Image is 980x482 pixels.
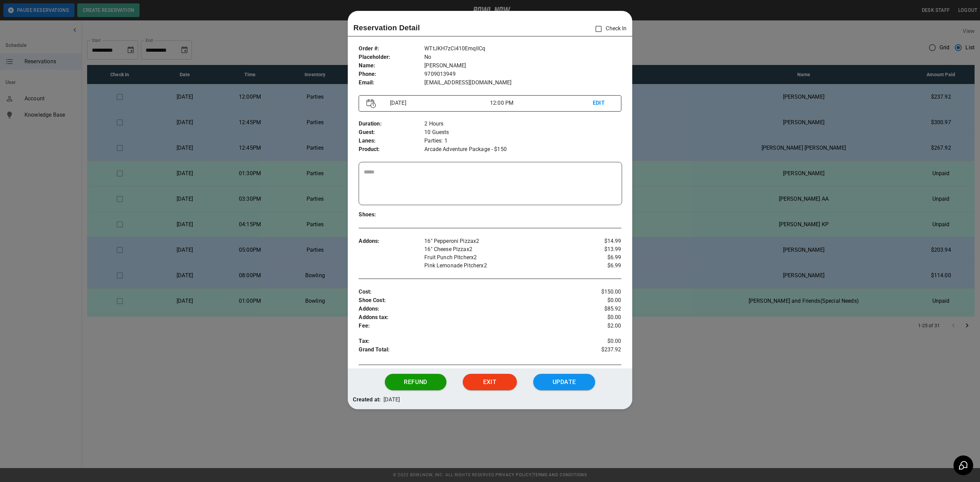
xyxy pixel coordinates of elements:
[353,22,420,33] p: Reservation Detail
[353,396,381,404] p: Created at:
[359,137,424,145] p: Lanes :
[359,120,424,128] p: Duration :
[366,99,376,108] img: Vector
[577,322,621,330] p: $2.00
[490,99,593,107] p: 12:00 PM
[577,237,621,245] p: $14.99
[424,45,621,53] p: WTtJKH7zCi410EmqllCq
[359,70,424,79] p: Phone :
[424,53,621,62] p: No
[383,396,400,404] p: [DATE]
[593,99,613,107] p: EDIT
[359,322,577,330] p: Fee :
[359,305,577,313] p: Addons :
[591,22,626,36] p: Check In
[424,79,621,87] p: [EMAIL_ADDRESS][DOMAIN_NAME]
[577,305,621,313] p: $85.92
[359,296,577,305] p: Shoe Cost :
[577,253,621,262] p: $6.99
[359,128,424,137] p: Guest :
[577,346,621,356] p: $237.92
[424,62,621,70] p: [PERSON_NAME]
[387,99,490,107] p: [DATE]
[577,245,621,253] p: $13.99
[424,120,621,128] p: 2 Hours
[424,262,577,270] p: Pink Lemonade Pitcher x 2
[385,374,446,390] button: Refund
[359,45,424,53] p: Order # :
[424,245,577,253] p: 16" Cheese Pizza x 2
[577,313,621,322] p: $0.00
[359,145,424,154] p: Product :
[359,313,577,322] p: Addons tax :
[577,288,621,296] p: $150.00
[424,128,621,137] p: 10 Guests
[577,262,621,270] p: $6.99
[359,62,424,70] p: Name :
[359,53,424,62] p: Placeholder :
[533,374,595,390] button: Update
[577,337,621,346] p: $0.00
[424,253,577,262] p: Fruit Punch Pitcher x 2
[359,346,577,356] p: Grand Total :
[463,374,517,390] button: Exit
[424,145,621,154] p: Arcade Adventure Package - $150
[359,79,424,87] p: Email :
[359,211,424,219] p: Shoes :
[359,337,577,346] p: Tax :
[359,288,577,296] p: Cost :
[577,296,621,305] p: $0.00
[424,237,577,245] p: 16" Pepperoni Pizza x 2
[424,70,621,79] p: 9709013949
[424,137,621,145] p: Parties: 1
[359,237,424,246] p: Addons :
